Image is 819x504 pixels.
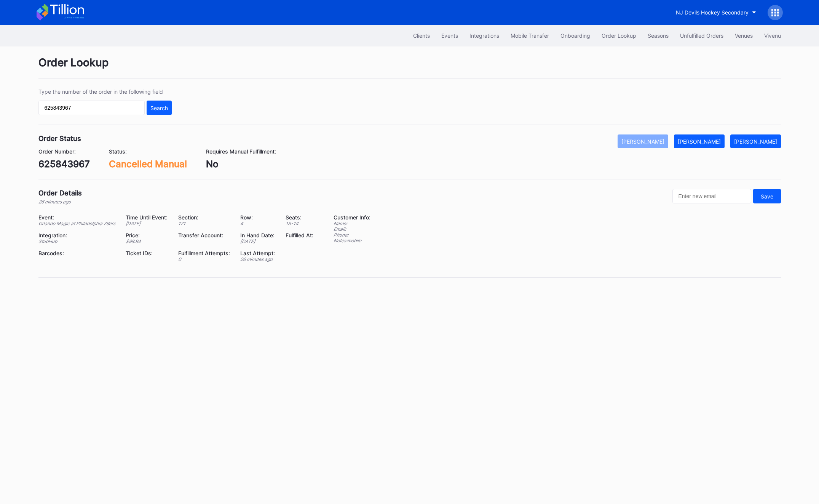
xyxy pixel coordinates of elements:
[334,214,370,221] div: Customer Info:
[240,214,276,221] div: Row:
[334,232,370,238] div: Phone:
[38,158,90,170] div: 625843967
[672,189,751,203] input: Enter new email
[240,250,276,256] div: Last Attempt:
[38,250,117,256] div: Barcodes:
[648,32,669,39] div: Seasons
[680,32,723,39] div: Unfulfilled Orders
[596,29,642,43] button: Order Lookup
[178,250,231,256] div: Fulfillment Attempts:
[206,158,276,170] div: No
[38,88,172,95] div: Type the number of the order in the following field
[334,226,370,232] div: Email:
[38,134,81,142] div: Order Status
[126,214,169,221] div: Time Until Event:
[436,29,464,43] button: Events
[505,29,555,43] button: Mobile Transfer
[758,29,787,43] button: Vivenu
[674,29,729,43] button: Unfulfilled Orders
[730,134,781,148] button: [PERSON_NAME]
[670,5,762,19] button: NJ Devils Hockey Secondary
[38,199,82,205] div: 26 minutes ago
[621,138,664,145] div: [PERSON_NAME]
[761,193,773,200] div: Save
[407,29,436,43] button: Clients
[178,221,231,226] div: 121
[126,238,169,244] div: $ 98.94
[109,148,187,155] div: Status:
[38,238,117,244] div: StubHub
[126,250,169,256] div: Ticket IDs:
[178,256,231,262] div: 0
[38,189,82,197] div: Order Details
[464,29,505,43] button: Integrations
[678,138,721,145] div: [PERSON_NAME]
[734,138,777,145] div: [PERSON_NAME]
[334,238,370,243] div: Notes: mobile
[642,29,674,43] button: Seasons
[286,221,315,226] div: 13 - 14
[147,101,172,115] button: Search
[334,221,370,226] div: Name:
[38,214,117,221] div: Event:
[560,32,590,39] div: Onboarding
[206,148,276,155] div: Requires Manual Fulfillment:
[511,32,549,39] div: Mobile Transfer
[240,221,276,226] div: 4
[469,32,499,39] div: Integrations
[618,134,668,148] button: [PERSON_NAME]
[753,189,781,203] button: Save
[764,32,781,39] div: Vivenu
[178,214,231,221] div: Section:
[38,148,90,155] div: Order Number:
[178,232,231,238] div: Transfer Account:
[240,238,276,244] div: [DATE]
[150,105,168,111] div: Search
[38,56,781,79] div: Order Lookup
[240,256,276,262] div: 26 minutes ago
[735,32,753,39] div: Venues
[729,29,758,43] button: Venues
[286,214,315,221] div: Seats:
[126,232,169,238] div: Price:
[555,29,596,43] button: Onboarding
[674,134,725,148] button: [PERSON_NAME]
[413,32,430,39] div: Clients
[240,232,276,238] div: In Hand Date:
[38,232,117,238] div: Integration:
[126,221,169,226] div: [DATE]
[109,158,187,170] div: Cancelled Manual
[286,232,315,238] div: Fulfilled At:
[676,9,749,16] div: NJ Devils Hockey Secondary
[441,32,458,39] div: Events
[38,221,117,226] div: Orlando Magic at Philadelphia 76ers
[38,101,145,115] input: GT59662
[602,32,636,39] div: Order Lookup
